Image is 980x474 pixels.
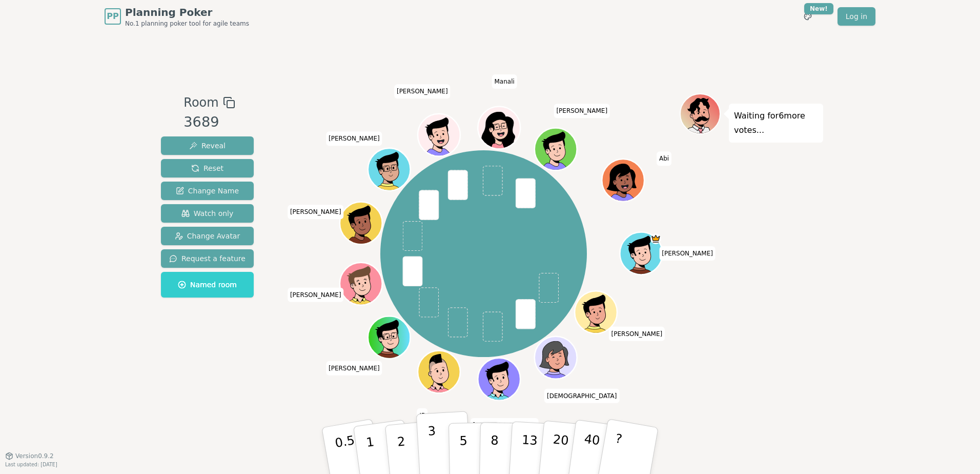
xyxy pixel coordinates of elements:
button: Click to change your avatar [479,359,519,399]
div: New! [804,3,833,14]
span: Click to change your name [288,288,344,302]
span: Room [183,93,218,112]
button: Watch only [161,204,254,223]
span: Change Name [176,186,239,196]
span: Click to change your name [544,389,619,403]
span: Last updated: [DATE] [5,462,57,467]
div: 3689 [183,112,235,133]
span: Version 0.9.2 [15,452,54,460]
span: Click to change your name [471,418,539,432]
button: Request a feature [161,249,254,268]
span: Request a feature [169,253,246,264]
button: Version0.9.2 [5,452,54,460]
button: Change Avatar [161,227,254,245]
span: Click to change your name [657,151,671,166]
span: Reset [191,163,223,173]
button: Reset [161,159,254,177]
button: New! [799,7,817,26]
span: Reveal [189,141,226,151]
span: PP [107,10,118,23]
button: Reveal [161,136,254,155]
a: PPPlanning PokerNo.1 planning poker tool for agile teams [105,5,249,28]
span: Click to change your name [659,246,716,261]
p: Waiting for 6 more votes... [734,109,818,137]
span: Watch only [181,208,234,219]
button: Change Name [161,182,254,200]
span: Click to change your name [326,361,382,376]
span: Named room [178,280,237,290]
span: Click to change your name [554,104,610,118]
span: Click to change your name [326,131,382,146]
span: Click to change your name [417,408,427,423]
span: Click to change your name [609,327,665,341]
span: Click to change your name [492,74,517,89]
span: Dan is the host [650,233,661,244]
span: Change Avatar [175,231,240,241]
span: Click to change your name [394,84,451,98]
span: Planning Poker [125,5,249,19]
button: Named room [161,272,254,298]
span: No.1 planning poker tool for agile teams [125,19,249,28]
a: Log in [838,7,875,26]
span: Click to change your name [288,205,344,219]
